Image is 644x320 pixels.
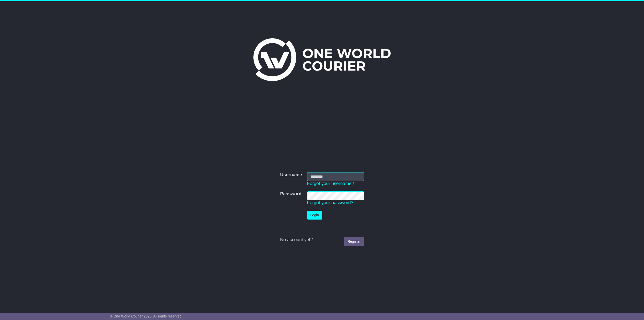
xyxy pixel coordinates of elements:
[253,38,391,81] img: One World
[307,211,322,220] button: Login
[307,181,354,186] a: Forgot your username?
[280,191,301,197] label: Password
[344,237,364,246] a: Register
[307,200,353,205] a: Forgot your password?
[110,314,183,318] span: © One World Courier 2025. All rights reserved.
[280,172,302,178] label: Username
[280,237,364,243] div: No account yet?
